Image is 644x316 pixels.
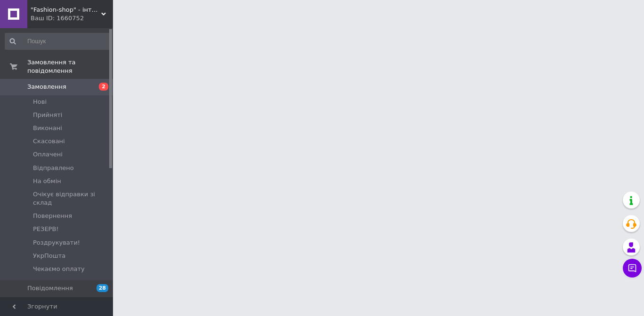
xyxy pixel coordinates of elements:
span: Замовлення [27,83,66,91]
span: Повідомлення [27,284,73,293]
span: Оплачені [33,150,63,159]
input: Пошук [5,33,111,50]
span: Очікує відправки зі склад [33,190,110,207]
span: Замовлення та повідомлення [27,58,113,75]
span: УкрПошта [33,252,65,260]
span: Відправлено [33,164,74,172]
span: РЕЗЕРВ! [33,225,59,233]
span: Чекаємо оплату [33,265,85,273]
span: Скасовані [33,137,65,146]
span: 2 [99,83,108,91]
span: Нові [33,98,47,106]
span: "Fashion-shop" - інтернет-бутік стильних шарфів та хусток преміум класу! [31,6,101,14]
span: Роздрукувати! [33,239,80,247]
span: На обмін [33,177,61,185]
button: Чат з покупцем [623,259,642,277]
span: Виконані [33,124,62,132]
div: Ваш ID: 1660752 [31,14,113,23]
span: Прийняті [33,111,62,119]
span: Повернення [33,212,72,220]
span: 28 [97,284,108,292]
